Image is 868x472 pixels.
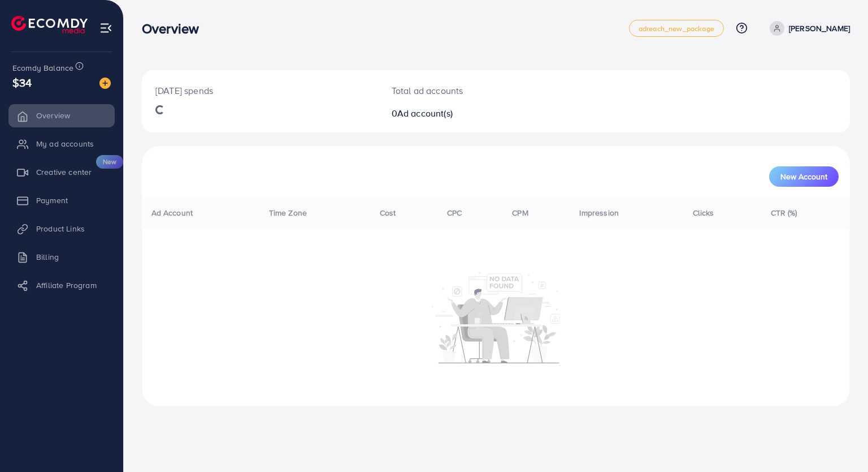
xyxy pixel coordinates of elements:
[789,22,850,35] p: [PERSON_NAME]
[12,74,32,91] span: $34
[769,166,839,187] button: New Account
[639,25,714,32] span: adreach_new_package
[142,20,208,37] h3: Overview
[99,78,111,89] img: image
[629,20,724,37] a: adreach_new_package
[155,84,364,97] p: [DATE] spends
[392,108,541,119] h2: 0
[397,107,453,119] span: Ad account(s)
[11,16,88,33] img: logo
[392,84,541,97] p: Total ad accounts
[780,173,827,181] span: New Account
[12,62,73,74] span: Ecomdy Balance
[99,22,112,35] img: menu
[765,21,850,36] a: [PERSON_NAME]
